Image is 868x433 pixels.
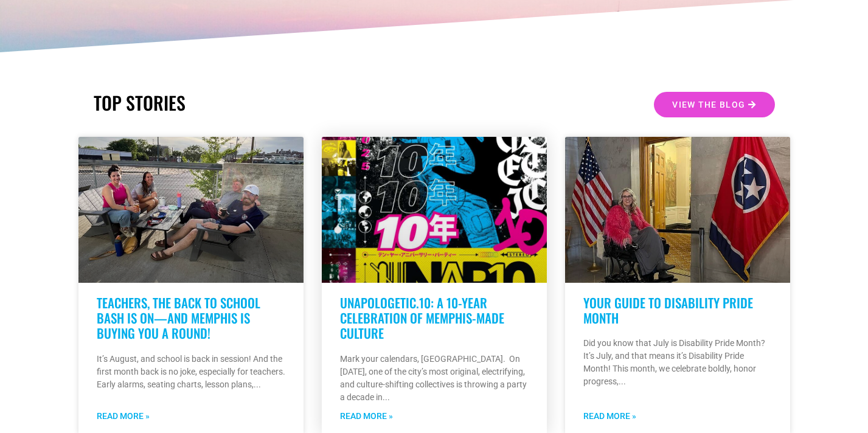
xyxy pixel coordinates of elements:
[654,92,774,117] a: View the Blog
[97,293,260,342] a: Teachers, the Back to School Bash Is On—And Memphis Is Buying You A Round!
[583,410,636,423] a: Read more about Your Guide to Disability Pride Month
[340,353,529,404] p: Mark your calendars, [GEOGRAPHIC_DATA]. On [DATE], one of the city’s most original, electrifying,...
[94,92,428,114] h2: TOP STORIES
[322,137,547,283] a: Poster for UNAPOLOGETIC.10 event featuring vibrant graphics, performer lineup, and details—set fo...
[78,137,304,283] a: Four people sit around a small outdoor table with drinks and snacks, smiling at the camera on a p...
[672,100,745,109] span: View the Blog
[565,137,790,283] a: A person in a wheelchair, wearing a pink jacket, sits between the U.S. flag and the Tennessee sta...
[583,337,772,388] p: Did you know that July is Disability Pride Month? It’s July, and that means it’s Disability Pride...
[583,293,753,327] a: Your Guide to Disability Pride Month
[340,293,504,342] a: UNAPOLOGETIC.10: A 10-Year Celebration of Memphis-Made Culture
[97,353,285,391] p: It’s August, and school is back in session! And the first month back is no joke, especially for t...
[340,410,393,423] a: Read more about UNAPOLOGETIC.10: A 10-Year Celebration of Memphis-Made Culture
[97,410,150,423] a: Read more about Teachers, the Back to School Bash Is On—And Memphis Is Buying You A Round!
